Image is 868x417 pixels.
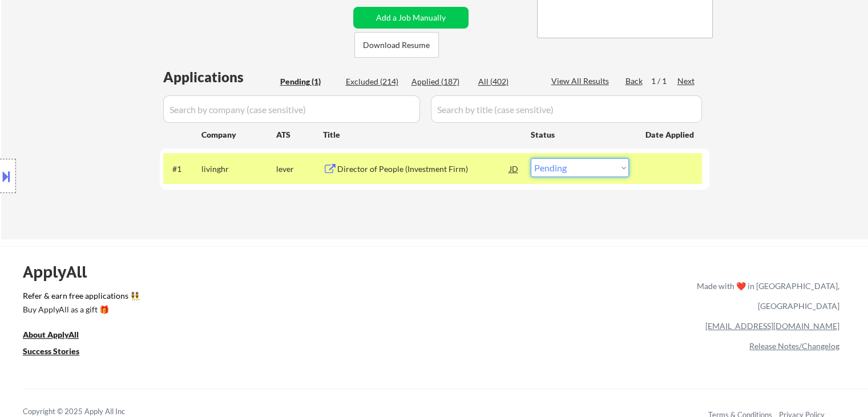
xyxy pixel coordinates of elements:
[478,76,535,87] div: All (402)
[625,75,644,87] div: Back
[531,124,629,145] div: Status
[411,76,469,87] div: Applied (187)
[323,129,520,141] div: Title
[431,95,702,123] input: Search by title (case sensitive)
[23,346,95,360] a: Success Stories
[163,95,420,123] input: Search by company (case sensitive)
[201,129,276,141] div: Company
[692,276,839,316] div: Made with ❤️ in [GEOGRAPHIC_DATA], [GEOGRAPHIC_DATA]
[677,75,696,87] div: Next
[551,75,612,87] div: View All Results
[645,129,696,141] div: Date Applied
[23,292,458,304] a: Refer & earn free applications 👯‍♀️
[705,321,839,331] a: [EMAIL_ADDRESS][DOMAIN_NAME]
[337,163,510,175] div: Director of People (Investment Firm)
[508,158,520,179] div: JD
[23,306,137,314] div: Buy ApplyAll as a gift 🎁
[749,341,839,351] a: Release Notes/Changelog
[201,163,276,175] div: livinghr
[163,70,276,84] div: Applications
[346,76,403,87] div: Excluded (214)
[276,163,323,175] div: lever
[23,346,79,356] u: Success Stories
[354,32,439,58] button: Download Resume
[276,129,323,141] div: ATS
[280,76,337,87] div: Pending (1)
[353,7,469,29] button: Add a Job Manually
[651,75,677,87] div: 1 / 1
[23,304,137,318] a: Buy ApplyAll as a gift 🎁
[23,329,95,343] a: About ApplyAll
[23,330,79,339] u: About ApplyAll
